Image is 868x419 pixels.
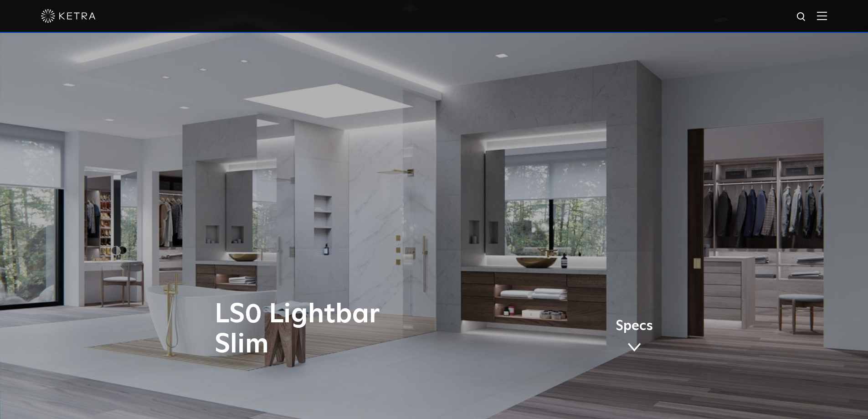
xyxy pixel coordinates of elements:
[215,300,472,360] h1: LS0 Lightbar Slim
[616,320,653,333] span: Specs
[41,9,96,23] img: ketra-logo-2019-white
[796,11,807,23] img: search icon
[616,320,653,355] a: Specs
[817,11,827,20] img: Hamburger%20Nav.svg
